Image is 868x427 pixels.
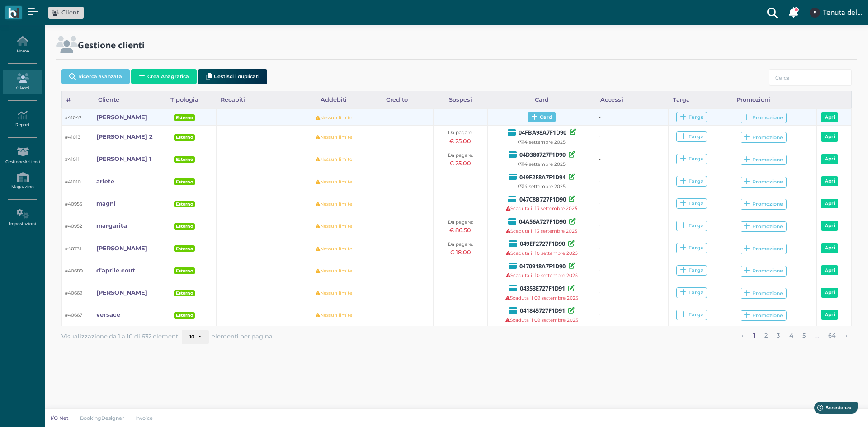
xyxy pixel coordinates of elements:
b: [PERSON_NAME] 2 [96,133,153,140]
a: Apri [821,154,838,164]
small: Da pagare: [448,152,473,158]
a: Apri [821,288,838,298]
small: Scaduta il 10 settembre 2025 [506,250,578,256]
img: logo [8,8,19,18]
a: Apri [821,243,838,253]
small: Nessun limite [316,246,352,252]
div: Targa [680,311,704,318]
td: - [596,282,668,304]
div: Promozione [744,267,783,274]
div: € 25,00 [436,159,485,168]
td: - [596,170,668,192]
div: Targa [680,155,704,162]
small: Nessun limite [316,201,352,207]
td: - [596,237,668,259]
h4: Tenuta del Barco [823,9,863,17]
a: alla pagina 5 [800,330,809,342]
small: 14 settembre 2025 [518,161,566,167]
div: Promozione [744,156,783,163]
div: Targa [668,91,732,108]
b: [PERSON_NAME] [96,245,147,252]
a: Apri [821,221,838,231]
b: 0470918A7F1D90 [519,262,566,270]
b: Esterno [176,179,193,184]
small: #40955 [65,201,82,207]
b: 04FBA98A7F1D90 [519,128,566,136]
div: € 86,50 [436,226,485,235]
a: [PERSON_NAME] [96,113,147,122]
small: 14 settembre 2025 [518,183,566,189]
small: #40667 [65,312,82,318]
div: Targa [680,178,704,185]
div: elementi per pagina [182,330,273,344]
span: Clienti [61,8,81,17]
a: Home [3,33,42,57]
span: Assistenza [27,7,60,14]
b: magni [96,200,116,207]
div: Cliente [94,91,166,108]
b: 049F2F8A7F1D94 [519,173,566,181]
button: 10 [182,330,209,344]
a: alla pagina 3 [774,330,783,342]
div: Tipologia [166,91,216,108]
small: #41013 [65,134,80,140]
div: Addebiti [307,91,361,108]
div: € 25,00 [436,137,485,145]
small: 14 settembre 2025 [518,139,566,145]
a: Clienti [52,8,81,17]
div: Targa [680,133,704,140]
b: Esterno [176,246,193,251]
a: magni [96,199,116,208]
small: #41042 [65,115,82,121]
div: Targa [680,200,704,207]
div: Promozione [744,290,783,297]
div: Credito [361,91,433,108]
small: Nessun limite [316,290,352,296]
b: 04D380727F1D90 [519,150,566,159]
a: Gestione Articoli [3,143,42,168]
small: Da pagare: [448,241,473,247]
small: #40689 [65,268,83,274]
a: versace [96,310,120,319]
div: Promozione [744,134,783,141]
small: #40669 [65,290,82,296]
a: Apri [821,265,838,275]
a: Apri [821,310,838,320]
a: [PERSON_NAME] 2 [96,132,153,141]
small: Nessun limite [316,115,352,121]
small: Scaduta il 09 settembre 2025 [505,295,578,301]
button: Gestisci i duplicati [198,69,267,84]
b: [PERSON_NAME] 1 [96,155,151,162]
b: 041845727F1D91 [520,306,565,314]
a: ariete [96,177,114,186]
small: Scaduta il 09 settembre 2025 [505,317,578,323]
button: Crea Anagrafica [131,69,197,84]
td: - [596,148,668,170]
b: 04A56A727F1D90 [519,217,566,225]
a: alla pagina 1 [750,330,758,342]
small: Nessun limite [316,179,352,185]
b: Esterno [176,157,193,162]
input: Cerca [769,69,852,86]
b: ariete [96,178,114,185]
b: Esterno [176,268,193,273]
div: Promozione [744,223,783,230]
span: Card [528,112,556,122]
a: Impostazioni [3,205,42,230]
a: [PERSON_NAME] 1 [96,155,151,163]
a: Apri [821,176,838,186]
small: #40731 [65,246,81,252]
small: Nessun limite [316,134,352,140]
div: Targa [680,267,704,274]
b: Esterno [176,291,193,296]
b: [PERSON_NAME] [96,289,147,296]
div: Promozione [744,245,783,252]
a: [PERSON_NAME] [96,244,147,253]
small: Scaduta il 10 settembre 2025 [506,272,578,278]
b: 04353E727F1D91 [520,284,565,292]
span: 10 [189,334,194,340]
div: Targa [680,244,704,251]
small: Nessun limite [316,312,352,318]
div: Targa [680,289,704,296]
button: Ricerca avanzata [61,69,130,84]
